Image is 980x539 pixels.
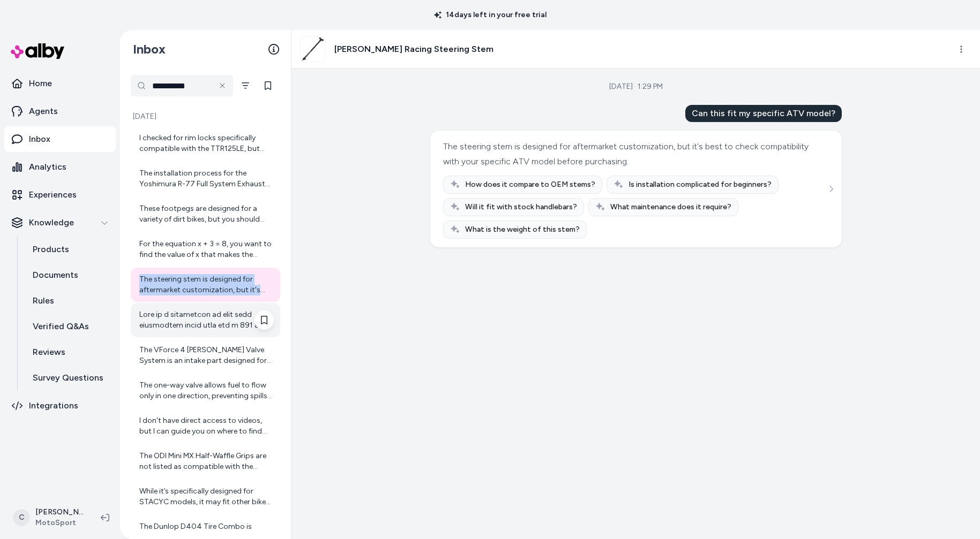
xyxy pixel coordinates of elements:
[465,224,580,235] span: What is the weight of this stem?
[133,41,166,57] h2: Inbox
[11,43,64,59] img: alby Logo
[443,139,826,169] div: The steering stem is designed for aftermarket customization, but it's best to check compatibility...
[629,179,772,190] span: Is installation complicated for beginners?
[139,451,274,472] div: The ODI Mini MX Half-Waffle Grips are not listed as compatible with the Stacyc 12 model. If you w...
[29,133,50,146] p: Inbox
[4,154,116,180] a: Analytics
[4,98,116,124] a: Agents
[33,243,69,256] p: Products
[131,197,280,231] a: These footpegs are designed for a variety of dirt bikes, but you should check compatibility with ...
[825,183,837,195] button: See more
[22,237,116,262] a: Products
[685,105,842,122] div: Can this fit my specific ATV model?
[4,393,116,419] a: Integrations
[235,75,256,96] button: Filter
[131,409,280,443] a: I don't have direct access to videos, but I can guide you on where to find excellent installation...
[131,111,280,122] p: [DATE]
[35,507,84,518] p: [PERSON_NAME]
[33,371,103,384] p: Survey Questions
[131,374,280,408] a: The one-way valve allows fuel to flow only in one direction, preventing spills when the gas cap i...
[139,274,274,295] div: The steering stem is designed for aftermarket customization, but it's best to check compatibility...
[139,309,274,331] div: Lore ip d sitametcon ad elit sedd eiusmodtem incid utla etd m 891 a 03 eni (13-admi ven quis): | ...
[139,415,274,437] div: I don't have direct access to videos, but I can guide you on where to find excellent installation...
[131,444,280,479] a: The ODI Mini MX Half-Waffle Grips are not listed as compatible with the Stacyc 12 model. If you w...
[33,294,54,307] p: Rules
[13,509,30,526] span: C
[139,203,274,225] div: These footpegs are designed for a variety of dirt bikes, but you should check compatibility with ...
[139,168,274,189] div: The installation process for the Yoshimura R-77 Full System Exhaust generally involves these step...
[4,182,116,208] a: Experiences
[29,161,66,173] p: Analytics
[428,10,553,20] p: 14 days left in your free trial
[29,216,74,229] p: Knowledge
[465,202,577,212] span: Will it fit with stock handlebars?
[35,518,84,528] span: MotoSport
[22,365,116,391] a: Survey Questions
[139,133,274,154] div: I checked for rim locks specifically compatible with the TTR125LE, but there are no rim locks lis...
[33,269,78,282] p: Documents
[29,105,58,118] p: Agents
[22,288,116,314] a: Rules
[610,202,731,212] span: What maintenance does it require?
[609,81,663,92] div: [DATE] · 1:29 PM
[22,314,116,339] a: Verified Q&As
[29,188,77,201] p: Experiences
[301,37,325,62] img: X001-Y002.jpg
[131,268,280,302] a: The steering stem is designed for aftermarket customization, but it's best to check compatibility...
[29,399,78,412] p: Integrations
[4,71,116,96] a: Home
[33,346,65,359] p: Reviews
[139,380,274,401] div: The one-way valve allows fuel to flow only in one direction, preventing spills when the gas cap i...
[4,210,116,236] button: Knowledge
[131,126,280,161] a: I checked for rim locks specifically compatible with the TTR125LE, but there are no rim locks lis...
[139,486,274,507] div: While it’s specifically designed for STACYC models, it may fit other bikes with similar handlebar...
[6,500,92,535] button: C[PERSON_NAME]MotoSport
[131,162,280,196] a: The installation process for the Yoshimura R-77 Full System Exhaust generally involves these step...
[29,77,52,90] p: Home
[131,232,280,267] a: For the equation x + 3 = 8, you want to find the value of x that makes the equation true. To solv...
[334,43,493,56] h3: [PERSON_NAME] Racing Steering Stem
[4,126,116,152] a: Inbox
[22,339,116,365] a: Reviews
[139,345,274,366] div: The VForce 4 [PERSON_NAME] Valve System is an intake part designed for off-road dirt bikes and AT...
[139,239,274,260] div: For the equation x + 3 = 8, you want to find the value of x that makes the equation true. To solv...
[33,320,89,333] p: Verified Q&As
[22,262,116,288] a: Documents
[131,480,280,514] a: While it’s specifically designed for STACYC models, it may fit other bikes with similar handlebar...
[131,303,280,337] a: Lore ip d sitametcon ad elit sedd eiusmodtem incid utla etd m 891 a 03 eni (13-admi ven quis): | ...
[465,179,595,190] span: How does it compare to OEM stems?
[131,338,280,373] a: The VForce 4 [PERSON_NAME] Valve System is an intake part designed for off-road dirt bikes and AT...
